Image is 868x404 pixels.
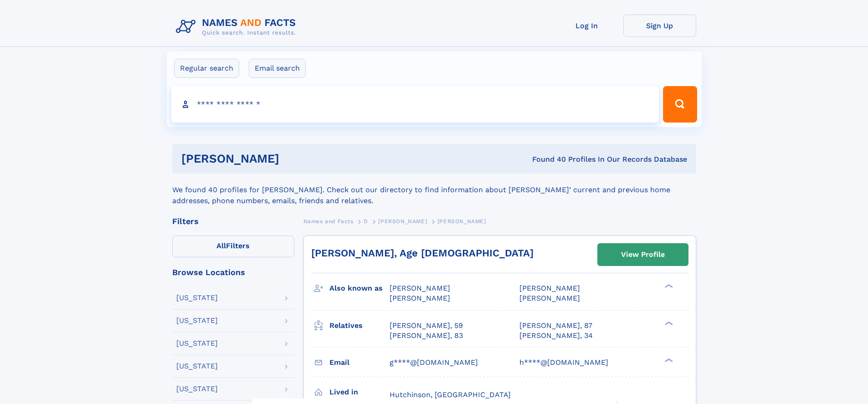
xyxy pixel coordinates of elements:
[519,331,593,341] a: [PERSON_NAME], 34
[663,86,697,123] button: Search Button
[519,321,592,331] a: [PERSON_NAME], 87
[663,320,673,326] div: ❯
[437,218,486,225] span: [PERSON_NAME]
[390,390,511,399] span: Hutchinson, [GEOGRAPHIC_DATA]
[176,317,218,324] div: [US_STATE]
[172,217,294,225] div: Filters
[519,284,580,292] span: [PERSON_NAME]
[663,283,673,289] div: ❯
[621,244,665,265] div: View Profile
[390,284,450,292] span: [PERSON_NAME]
[598,244,688,266] a: View Profile
[329,355,390,370] h3: Email
[181,153,406,164] h1: [PERSON_NAME]
[216,241,226,250] span: All
[378,215,427,227] a: [PERSON_NAME]
[364,218,368,225] span: D
[172,15,303,39] img: Logo Names and Facts
[329,384,390,400] h3: Lived in
[176,363,218,370] div: [US_STATE]
[172,235,294,257] label: Filters
[550,15,623,37] a: Log In
[172,268,294,276] div: Browse Locations
[390,294,450,302] span: [PERSON_NAME]
[303,215,354,227] a: Names and Facts
[406,154,687,164] div: Found 40 Profiles In Our Records Database
[176,385,218,393] div: [US_STATE]
[390,321,463,331] a: [PERSON_NAME], 59
[390,331,463,341] a: [PERSON_NAME], 83
[176,294,218,302] div: [US_STATE]
[249,59,306,78] label: Email search
[623,15,696,37] a: Sign Up
[329,318,390,333] h3: Relatives
[329,281,390,296] h3: Also known as
[519,294,580,302] span: [PERSON_NAME]
[378,218,427,225] span: [PERSON_NAME]
[364,215,368,227] a: D
[174,59,239,78] label: Regular search
[172,174,696,206] div: We found 40 profiles for [PERSON_NAME]. Check out our directory to find information about [PERSON...
[663,357,673,363] div: ❯
[311,247,534,259] a: [PERSON_NAME], Age [DEMOGRAPHIC_DATA]
[171,86,659,123] input: search input
[176,340,218,347] div: [US_STATE]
